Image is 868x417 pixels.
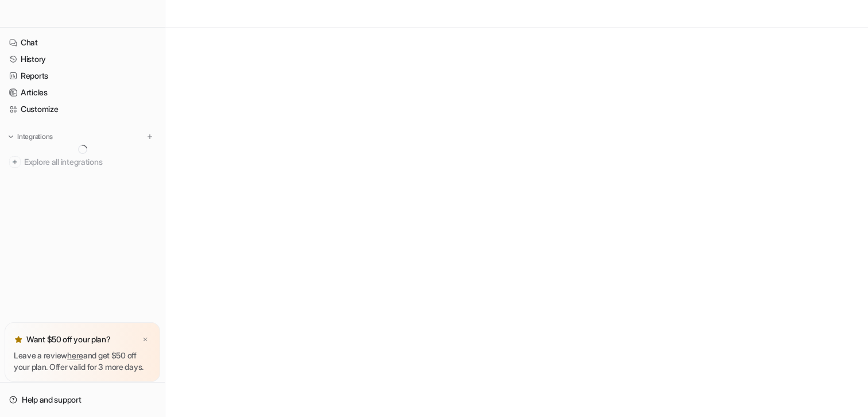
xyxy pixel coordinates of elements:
[9,156,21,168] img: explore all integrations
[5,84,160,101] a: Articles
[24,153,156,171] span: Explore all integrations
[14,350,151,373] p: Leave a review and get $50 off your plan. Offer valid for 3 more days.
[7,133,15,141] img: expand menu
[5,392,160,408] a: Help and support
[5,34,160,51] a: Chat
[5,131,56,142] button: Integrations
[5,68,160,84] a: Reports
[5,51,160,67] a: History
[146,133,154,141] img: menu_add.svg
[142,336,149,343] img: x
[26,334,111,345] p: Want $50 off your plan?
[67,350,83,360] a: here
[17,132,53,141] p: Integrations
[5,101,160,117] a: Customize
[14,335,23,344] img: star
[5,154,160,170] a: Explore all integrations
